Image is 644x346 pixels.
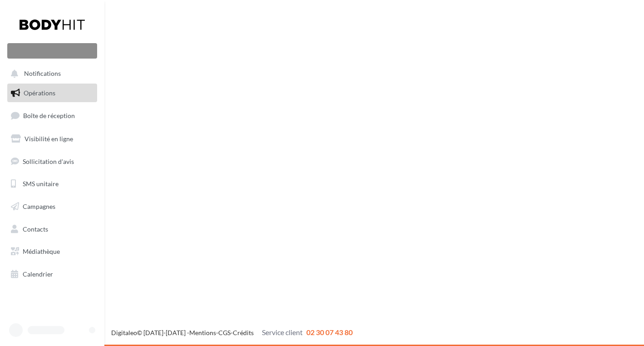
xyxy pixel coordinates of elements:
[23,247,60,255] span: Médiathèque
[233,329,254,336] a: Crédits
[7,43,97,59] div: Nouvelle campagne
[23,180,59,188] span: SMS unitaire
[24,89,55,97] span: Opérations
[5,174,99,193] a: SMS unitaire
[5,242,99,261] a: Médiathèque
[5,265,99,284] a: Calendrier
[306,328,353,336] span: 02 30 07 43 80
[262,328,303,336] span: Service client
[23,157,74,165] span: Sollicitation d'avis
[5,84,99,103] a: Opérations
[218,329,231,336] a: CGS
[23,270,53,278] span: Calendrier
[23,112,75,119] span: Boîte de réception
[111,329,137,336] a: Digitaleo
[5,152,99,171] a: Sollicitation d'avis
[5,220,99,239] a: Contacts
[5,106,99,125] a: Boîte de réception
[23,225,48,233] span: Contacts
[5,197,99,216] a: Campagnes
[189,329,216,336] a: Mentions
[24,70,61,78] span: Notifications
[25,135,73,143] span: Visibilité en ligne
[111,329,353,336] span: © [DATE]-[DATE] - - -
[23,203,55,210] span: Campagnes
[5,129,99,148] a: Visibilité en ligne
